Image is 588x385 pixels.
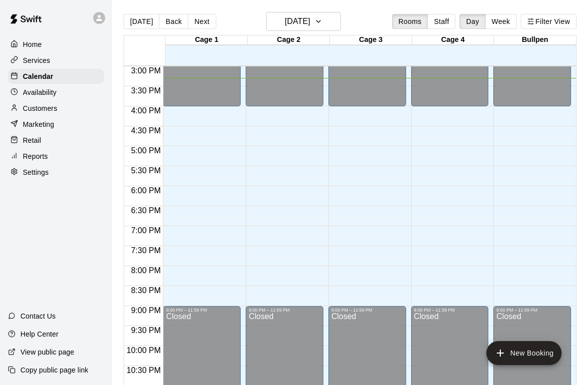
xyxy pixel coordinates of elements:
[124,346,163,355] span: 10:00 PM
[129,86,163,95] span: 3:30 PM
[485,14,517,29] button: Week
[129,326,163,335] span: 9:30 PM
[494,35,576,45] div: Bullpen
[521,14,577,29] button: Filter View
[124,366,163,375] span: 10:30 PM
[392,14,428,29] button: Rooms
[129,246,163,255] span: 7:30 PM
[129,126,163,135] span: 4:30 PM
[330,35,412,45] div: Cage 3
[285,14,310,28] h6: [DATE]
[23,119,54,129] p: Marketing
[159,14,188,29] button: Back
[428,14,456,29] button: Staff
[129,66,163,75] span: 3:00 PM
[188,14,216,29] button: Next
[459,14,485,29] button: Day
[129,206,163,215] span: 6:30 PM
[331,308,403,313] div: 9:00 PM – 11:59 PM
[23,151,48,161] p: Reports
[412,35,494,45] div: Cage 4
[23,103,57,113] p: Customers
[266,12,341,31] button: [DATE]
[129,186,163,195] span: 6:00 PM
[129,306,163,315] span: 9:00 PM
[486,341,562,365] button: add
[129,226,163,235] span: 7:00 PM
[20,311,56,321] p: Contact Us
[23,167,49,177] p: Settings
[8,85,104,100] a: Availability
[129,286,163,295] span: 8:30 PM
[249,308,320,313] div: 9:00 PM – 11:59 PM
[23,55,50,65] p: Services
[20,365,88,375] p: Copy public page link
[8,165,104,180] a: Settings
[23,71,53,81] p: Calendar
[129,146,163,155] span: 5:00 PM
[8,101,104,116] a: Customers
[23,87,57,97] p: Availability
[20,329,58,339] p: Help Center
[8,117,104,132] a: Marketing
[129,166,163,175] span: 5:30 PM
[166,308,238,313] div: 9:00 PM – 11:59 PM
[165,35,248,45] div: Cage 1
[8,69,104,84] a: Calendar
[8,37,104,52] a: Home
[129,266,163,275] span: 8:00 PM
[20,347,74,357] p: View public page
[124,14,159,29] button: [DATE]
[414,308,486,313] div: 9:00 PM – 11:59 PM
[23,39,42,49] p: Home
[248,35,330,45] div: Cage 2
[23,135,41,145] p: Retail
[8,53,104,68] a: Services
[496,308,568,313] div: 9:00 PM – 11:59 PM
[8,133,104,148] a: Retail
[8,149,104,164] a: Reports
[129,106,163,115] span: 4:00 PM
